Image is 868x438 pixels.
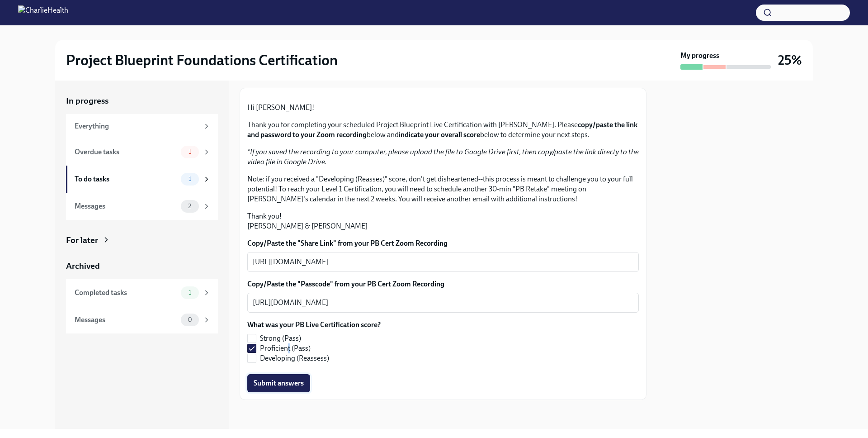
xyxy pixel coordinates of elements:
[66,234,98,246] div: For later
[18,5,68,20] img: CharlieHealth
[253,297,633,308] textarea: [URL][DOMAIN_NAME]
[66,138,218,166] a: Overdue tasks1
[253,257,633,267] textarea: [URL][DOMAIN_NAME]
[399,130,480,139] strong: indicate your overall score
[183,176,197,182] span: 1
[778,52,802,68] h3: 25%
[66,260,218,272] a: Archived
[260,333,301,343] span: Strong (Pass)
[66,95,218,107] a: In progress
[247,238,639,248] label: Copy/Paste the "Share Link" from your PB Cert Zoom Recording
[182,316,198,323] span: 0
[75,201,177,211] div: Messages
[66,166,218,193] a: To do tasks1
[75,174,177,184] div: To do tasks
[260,353,329,363] span: Developing (Reassess)
[247,148,639,166] em: If you saved the recording to your computer, please upload the file to Google Drive first, then c...
[75,147,177,157] div: Overdue tasks
[680,51,719,61] strong: My progress
[66,279,218,306] a: Completed tasks1
[247,103,639,113] p: Hi [PERSON_NAME]!
[66,114,218,138] a: Everything
[183,289,197,296] span: 1
[66,306,218,333] a: Messages0
[247,374,310,392] button: Submit answers
[247,120,639,140] p: Thank you for completing your scheduled Project Blueprint Live Certification with [PERSON_NAME]. ...
[247,279,639,289] label: Copy/Paste the "Passcode" from your PB Cert Zoom Recording
[183,148,197,155] span: 1
[247,211,639,231] p: Thank you! [PERSON_NAME] & [PERSON_NAME]
[75,121,199,131] div: Everything
[75,288,177,298] div: Completed tasks
[75,315,177,325] div: Messages
[66,234,218,246] a: For later
[66,193,218,220] a: Messages2
[247,174,639,204] p: Note: if you received a "Developing (Reasses)" score, don't get disheartened--this process is mea...
[66,51,338,69] h2: Project Blueprint Foundations Certification
[260,343,311,353] span: Proficient (Pass)
[254,379,304,388] span: Submit answers
[247,320,381,330] label: What was your PB Live Certification score?
[183,203,197,209] span: 2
